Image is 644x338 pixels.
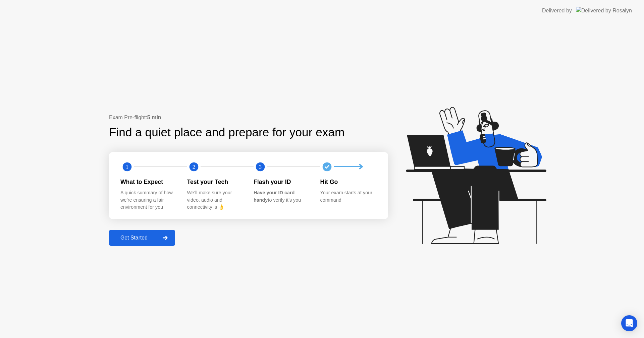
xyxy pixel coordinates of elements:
div: A quick summary of how we’re ensuring a fair environment for you [120,189,176,211]
div: Open Intercom Messenger [621,315,637,331]
div: Delivered by [542,7,572,15]
img: Delivered by Rosalyn [576,7,632,14]
text: 1 [126,163,128,170]
div: Get Started [111,235,157,241]
b: 5 min [147,115,161,120]
text: 2 [192,163,195,170]
b: Have your ID card handy [254,190,294,203]
button: Get Started [109,230,175,246]
div: We’ll make sure your video, audio and connectivity is 👌 [187,189,243,211]
div: Test your Tech [187,178,243,186]
div: What to Expect [120,178,176,186]
div: Hit Go [320,178,376,186]
div: Your exam starts at your command [320,189,376,204]
div: Exam Pre-flight: [109,114,388,122]
div: Flash your ID [254,178,310,186]
div: to verify it’s you [254,189,310,204]
div: Find a quiet place and prepare for your exam [109,124,345,141]
text: 3 [259,163,262,170]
